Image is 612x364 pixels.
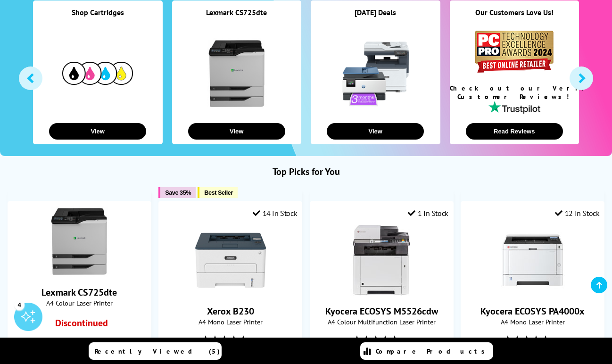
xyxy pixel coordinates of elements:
button: View [188,123,285,140]
a: Xerox B230 [195,288,266,298]
span: Recently Viewed (5) [95,347,220,356]
a: Lexmark CS725dte [206,8,267,17]
button: View [49,123,146,140]
span: A4 Mono Laser Printer [164,317,297,326]
span: (48) [250,331,260,349]
a: Lexmark CS725dte [44,269,115,279]
img: Kyocera ECOSYS M5526cdw [346,225,417,296]
img: Kyocera ECOSYS PA4000x [497,225,568,296]
button: Read Reviews [466,123,563,140]
a: Recently Viewed (5) [89,342,222,360]
img: Xerox B230 [195,225,266,296]
a: Lexmark CS725dte [41,286,117,298]
div: Shop Cartridges [33,8,163,29]
button: Best Seller [198,187,238,198]
div: 12 In Stock [555,208,599,218]
div: Discontinued [26,317,132,334]
div: 4 [14,299,25,310]
span: Best Seller [204,189,233,196]
div: [DATE] Deals [311,8,440,29]
div: 1 In Stock [408,208,448,218]
div: Check out our Verified Customer Reviews! [450,84,579,101]
button: Save 35% [158,187,196,198]
span: A4 Colour Multifunction Laser Printer [315,317,448,326]
button: View [327,123,424,140]
span: Compare Products [376,347,490,356]
a: Compare Products [360,342,493,360]
div: Our Customers Love Us! [450,8,579,29]
a: Kyocera ECOSYS M5526cdw [325,305,438,317]
img: Lexmark CS725dte [44,206,115,277]
div: 14 In Stock [253,208,297,218]
span: (19) [553,331,562,349]
span: A4 Mono Laser Printer [466,317,599,326]
a: Kyocera ECOSYS M5526cdw [346,288,417,298]
span: A4 Colour Laser Printer [13,298,146,307]
a: Kyocera ECOSYS PA4000x [480,305,585,317]
a: Kyocera ECOSYS PA4000x [497,288,568,298]
a: Xerox B230 [207,305,254,317]
span: Save 35% [165,189,191,196]
span: (80) [402,331,411,349]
